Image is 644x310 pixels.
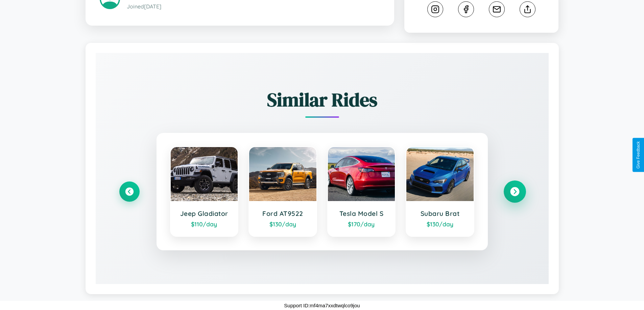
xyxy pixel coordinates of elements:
[170,146,239,237] a: Jeep Gladiator$110/day
[127,2,380,11] p: Joined [DATE]
[335,209,388,218] h3: Tesla Model S
[256,209,310,218] h3: Ford AT9522
[327,146,396,237] a: Tesla Model S$170/day
[119,87,525,113] h2: Similar Rides
[248,146,317,237] a: Ford AT9522$130/day
[413,220,467,228] div: $ 130 /day
[335,220,388,228] div: $ 170 /day
[636,141,641,169] div: Give Feedback
[177,209,231,218] h3: Jeep Gladiator
[406,146,474,237] a: Subaru Brat$130/day
[413,209,467,218] h3: Subaru Brat
[256,220,310,228] div: $ 130 /day
[284,301,360,310] p: Support ID: mf4ma7xxdtwqlco9jou
[177,220,231,228] div: $ 110 /day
